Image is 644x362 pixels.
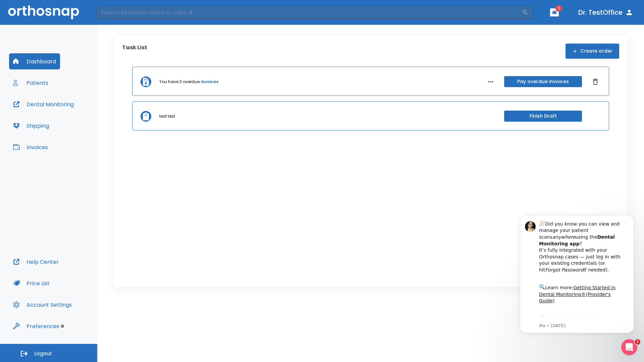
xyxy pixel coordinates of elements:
[34,350,52,357] span: Logout
[9,75,52,91] button: Patients
[9,118,53,134] button: Shipping
[576,6,636,18] button: Dr. TestOffice
[9,53,60,69] button: Dashboard
[590,76,601,87] button: Dismiss
[9,297,76,313] button: Account Settings
[566,44,619,59] button: Create order
[159,79,200,85] p: You have 3 overdue
[122,44,147,59] p: Task List
[635,339,640,345] span: 1
[9,139,52,155] button: Invoices
[621,339,637,355] iframe: Intercom live chat
[201,79,218,85] a: invoices
[29,107,89,119] a: App Store
[8,5,79,19] img: Orthosnap
[159,113,175,119] p: test test
[9,254,63,270] button: Help Center
[114,10,119,16] button: Dismiss notification
[9,96,78,112] button: Dental Monitoring
[504,111,582,122] button: Finish Draft
[59,323,65,329] div: Tooltip anchor
[555,5,562,12] span: 1
[9,318,63,334] button: Preferences
[510,209,644,337] iframe: Intercom notifications message
[96,6,522,19] input: Search by Patient Name or Case #
[29,114,114,120] p: Message from Ma, sent 6w ago
[9,275,54,291] button: Price List
[29,105,114,139] div: Download the app: | ​ Let us know if you need help getting started!
[504,76,582,87] button: Pay overdue invoices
